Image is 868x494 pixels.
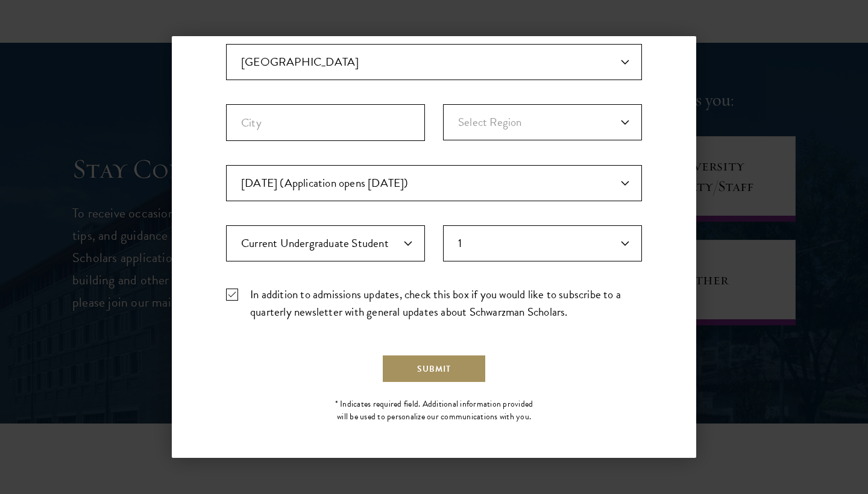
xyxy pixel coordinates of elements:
[443,225,642,261] div: Years of Post Graduation Experience?*
[226,225,425,261] div: Highest Level of Degree?*
[382,354,486,383] button: Submit
[226,286,642,320] div: Check this box to receive a quarterly newsletter with general updates about Schwarzman Scholars.
[226,286,642,320] label: In addition to admissions updates, check this box if you would like to subscribe to a quarterly n...
[226,104,425,141] input: City
[330,398,538,423] div: * Indicates required field. Additional information provided will be used to personalize our commu...
[226,165,642,201] div: Anticipated Entry Term*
